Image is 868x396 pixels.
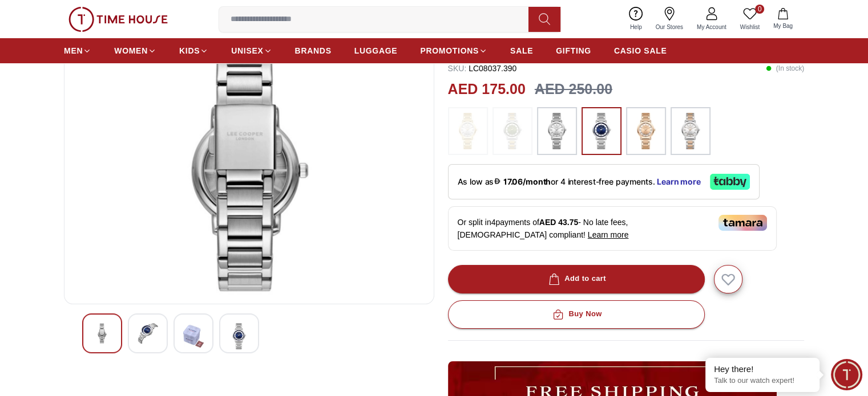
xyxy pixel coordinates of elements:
img: ... [498,113,527,149]
a: WOMEN [114,40,156,61]
span: WOMEN [114,45,148,56]
span: Help [625,23,647,31]
img: Lee Cooper Women's Analog Silver Dial Watch - LC08037.130 [183,323,204,349]
a: MEN [64,40,91,61]
span: SALE [510,45,533,56]
img: ... [632,113,660,149]
p: ( In stock ) [766,63,804,74]
img: Lee Cooper Women's Analog Silver Dial Watch - LC08037.130 [138,323,158,344]
span: Learn more [588,230,629,239]
span: PROMOTIONS [420,45,479,56]
p: LC08037.390 [448,63,517,74]
span: CASIO SALE [614,45,667,56]
span: 0 [755,5,764,14]
a: KIDS [179,40,208,61]
button: Add to cart [448,265,705,293]
a: Our Stores [649,5,690,34]
div: Buy Now [550,308,601,321]
a: LUGGAGE [354,40,398,61]
a: UNISEX [231,40,272,61]
a: 0Wishlist [733,5,766,34]
div: Chat Widget [831,359,862,390]
div: Hey there! [714,364,811,375]
span: Wishlist [736,23,764,31]
div: Or split in 4 payments of - No late fees, [DEMOGRAPHIC_DATA] compliant! [448,206,777,251]
img: Tamara [718,215,767,231]
img: ... [587,113,616,149]
a: GIFTING [556,40,591,61]
span: MEN [64,45,83,56]
img: ... [676,113,705,149]
span: LUGGAGE [354,45,398,56]
a: PROMOTIONS [420,40,487,61]
button: My Bag [766,6,800,32]
img: ... [454,113,482,149]
span: My Account [692,23,731,31]
a: Help [623,5,649,34]
h3: AED 250.00 [535,79,612,100]
a: BRANDS [295,40,332,61]
span: UNISEX [231,45,263,56]
span: BRANDS [295,45,332,56]
span: GIFTING [556,45,591,56]
img: Lee Cooper Women's Analog Silver Dial Watch - LC08037.130 [229,323,249,349]
span: AED 43.75 [539,218,578,227]
span: Our Stores [651,23,688,31]
a: SALE [510,40,533,61]
div: Add to cart [546,272,606,285]
img: Lee Cooper Women's Analog Silver Dial Watch - LC08037.130 [92,323,112,344]
span: SKU : [448,64,467,73]
button: Buy Now [448,300,705,329]
p: Talk to our watch expert! [714,376,811,386]
h2: AED 175.00 [448,79,526,100]
img: Lee Cooper Women's Analog Silver Dial Watch - LC08037.130 [74,21,425,295]
span: My Bag [769,22,797,30]
img: ... [543,113,571,149]
span: KIDS [179,45,200,56]
img: ... [68,7,168,32]
a: CASIO SALE [614,40,667,61]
